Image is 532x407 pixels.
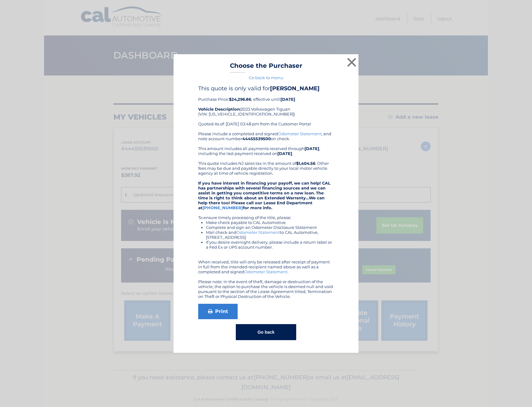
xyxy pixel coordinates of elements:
b: [DATE] [280,97,295,102]
b: [PERSON_NAME] [270,85,320,92]
li: Mail check and to CAL Automotive, [STREET_ADDRESS] [206,230,334,240]
li: Make check payable to CAL Automotive [206,220,334,225]
b: $24,296.86 [229,97,251,102]
a: Print [198,304,238,319]
a: Odometer Statement [278,131,321,136]
b: [DATE] [305,146,319,151]
strong: If you have interest in financing your payoff, we can help! CAL has partnerships with several fin... [198,181,330,210]
a: [PHONE_NUMBER] [203,205,243,210]
button: × [346,56,358,68]
b: [DATE] [277,151,292,156]
li: If you desire overnight delivery, please include a return label or a Fed Ex or UPS account number. [206,240,334,250]
button: Go back [236,324,296,340]
a: Odometer Statement [244,269,288,274]
h4: This quote is only valid for [198,85,334,92]
a: Go back to menu [249,75,283,80]
li: Complete and sign an Odometer Disclosure Statement [206,225,334,230]
b: $1,404.56 [296,161,315,166]
h3: Choose the Purchaser [230,62,302,73]
div: Please include a completed and signed , and note account number on check. This amount includes al... [198,131,334,299]
b: 44455539500 [242,136,271,141]
strong: Vehicle Description: [198,107,241,112]
div: Purchase Price: , effective until 2023 Volkswagen Tiguan (VIN: [US_VEHICLE_IDENTIFICATION_NUMBER]... [198,85,334,131]
a: Odometer Statement [236,230,280,235]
